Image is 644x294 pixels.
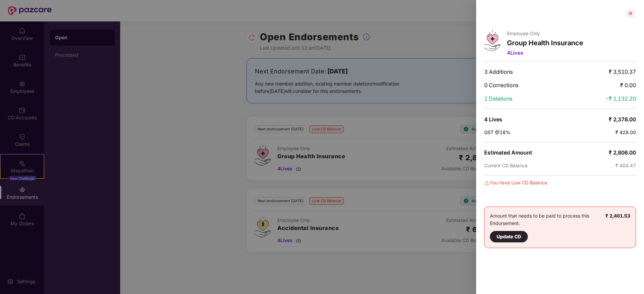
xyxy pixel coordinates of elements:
[609,116,636,123] span: ₹ 2,378.00
[507,50,523,56] span: 4 Lives
[484,149,532,156] span: Estimated Amount
[507,39,583,47] p: Group Health Insurance
[615,163,636,168] span: ₹ 404.47
[507,31,583,36] p: Employee Only
[484,163,527,168] span: Current CD Balance
[484,82,518,89] span: 0 Corrections
[615,129,636,135] span: ₹ 428.00
[609,68,636,75] span: ₹ 3,510.37
[484,31,500,51] img: svg+xml;base64,PHN2ZyB4bWxucz0iaHR0cDovL3d3dy53My5vcmcvMjAwMC9zdmciIHdpZHRoPSI0Ny43MTQiIGhlaWdodD...
[484,129,510,135] span: GST @18%
[620,82,636,89] span: ₹ 0.00
[490,212,605,242] div: Amount that needs to be paid to process this Endorsement.
[497,233,521,240] div: Update CD
[484,180,490,186] img: svg+xml;base64,PHN2ZyBpZD0iRGFuZ2VyLTMyeDMyIiB4bWxucz0iaHR0cDovL3d3dy53My5vcmcvMjAwMC9zdmciIHdpZH...
[484,68,513,75] span: 3 Additions
[484,179,636,186] div: You have Low CD Balance
[484,116,502,123] span: 4 Lives
[609,149,636,156] span: ₹ 2,806.00
[605,95,636,102] span: -₹ 1,132.20
[605,213,630,219] b: ₹ 2,401.53
[484,95,512,102] span: 1 Deletions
